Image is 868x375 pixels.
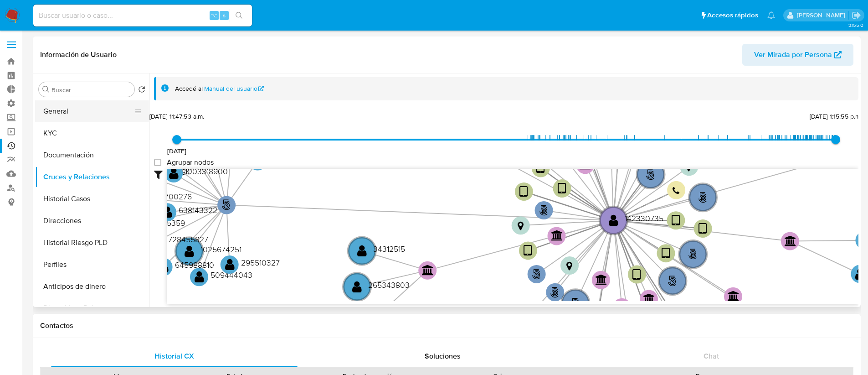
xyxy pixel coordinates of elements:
[754,44,832,66] span: Ver Mirada por Persona
[35,254,149,276] button: Perfiles
[35,122,149,144] button: KYC
[138,86,145,96] button: Volver al orden por defecto
[225,258,235,271] text: 
[646,169,655,180] text: 
[699,192,707,203] text: 
[169,167,179,180] text: 
[742,44,853,66] button: Ver Mirada por Persona
[168,234,208,245] text: 728455827
[632,268,641,281] text: 
[35,210,149,232] button: Direcciones
[223,11,226,20] span: s
[149,112,205,121] span: [DATE] 11:47:53 a.m.
[35,166,149,188] button: Cruces y Relaciones
[40,321,853,330] h1: Contactos
[785,235,796,246] text: 
[211,269,252,281] text: 509444043
[539,205,548,216] text: 
[195,270,204,283] text: 
[852,10,861,20] a: Salir
[200,244,241,255] text: 1025674251
[855,267,865,281] text: 
[643,293,655,304] text: 
[154,159,161,166] input: Agrupar nodos
[368,279,410,291] text: 265343803
[672,214,680,227] text: 
[357,244,367,257] text: 
[662,247,670,260] text: 
[728,291,740,302] text: 
[51,86,131,94] input: Buscar
[35,232,149,254] button: Historial Riesgo PLD
[797,11,848,20] p: ezequielignacio.rocha@mercadolibre.com
[179,204,217,216] text: 638143322
[185,166,228,177] text: 1003318900
[241,257,280,268] text: 295510327
[151,191,192,202] text: 526700276
[35,188,149,210] button: Historial Casos
[519,185,528,198] text: 
[425,351,461,361] span: Soluciones
[230,9,248,22] button: search-icon
[373,243,405,255] text: 34312515
[422,265,434,276] text: 
[518,221,524,231] text: 
[222,200,231,211] text: 
[699,222,707,235] text: 
[596,274,607,285] text: 
[704,351,719,361] span: Chat
[35,144,149,166] button: Documentación
[185,245,194,258] text: 
[42,86,50,93] button: Buscar
[532,269,541,280] text: 
[35,297,149,319] button: Dispositivos Point
[159,260,169,273] text: 
[558,182,566,195] text: 
[550,287,559,298] text: 
[35,276,149,297] button: Anticipos de dinero
[204,84,264,93] a: Manual del usuario
[566,261,572,271] text: 
[167,158,214,167] span: Agrupar nodos
[673,187,680,195] text: 
[167,146,187,156] span: [DATE]
[211,11,217,20] span: ⌥
[767,11,775,19] a: Notificaciones
[33,10,252,21] input: Buscar usuario o caso...
[163,205,172,219] text: 
[524,244,532,257] text: 
[536,162,545,175] text: 
[668,276,677,286] text: 
[40,50,117,59] h1: Información de Usuario
[625,213,663,224] text: 142330735
[810,112,862,121] span: [DATE] 1:15:55 p.m.
[707,10,758,20] span: Accesos rápidos
[609,214,618,227] text: 
[154,351,194,361] span: Historial CX
[551,230,563,241] text: 
[175,84,203,93] span: Accedé al
[35,100,142,122] button: General
[688,249,697,260] text: 
[175,259,214,271] text: 645988810
[352,280,362,293] text: 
